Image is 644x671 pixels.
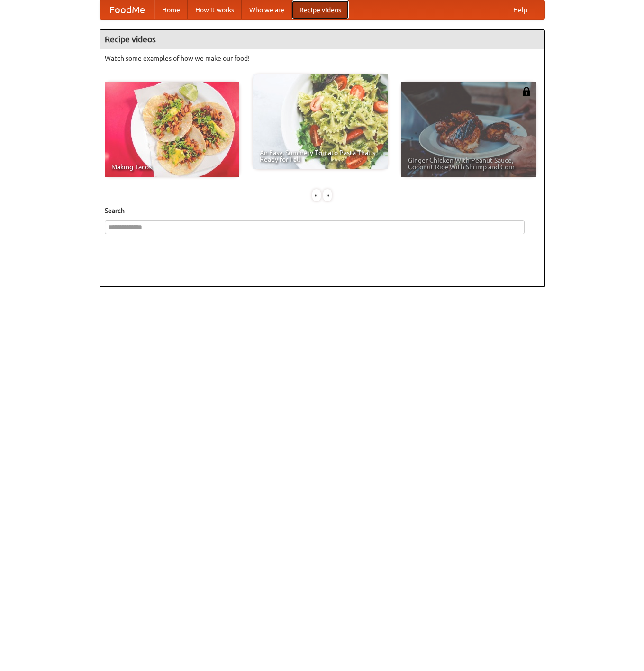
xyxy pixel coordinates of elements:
a: An Easy, Summery Tomato Pasta That's Ready for Fall [253,74,388,169]
div: « [312,189,321,201]
span: Making Tacos [111,164,233,170]
a: How it works [188,0,242,19]
a: Making Tacos [105,82,239,177]
div: » [323,189,332,201]
a: Recipe videos [292,0,349,19]
h4: Recipe videos [100,30,544,49]
a: Who we are [242,0,292,19]
a: FoodMe [100,0,154,19]
img: 483408.png [522,87,531,96]
h5: Search [105,206,540,215]
a: Help [506,0,535,19]
p: Watch some examples of how we make our food! [105,54,540,63]
a: Home [154,0,188,19]
span: An Easy, Summery Tomato Pasta That's Ready for Fall [260,149,381,163]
